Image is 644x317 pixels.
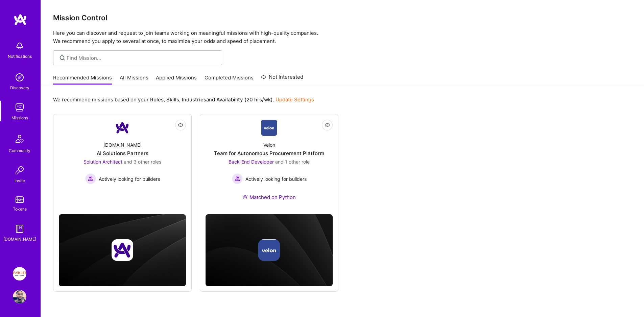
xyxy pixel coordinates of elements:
[261,73,303,85] a: Not Interested
[11,114,28,121] div: Missions
[242,194,296,201] div: Matched on Python
[103,141,142,148] div: [DOMAIN_NAME]
[114,120,130,136] img: Company Logo
[3,236,36,243] div: [DOMAIN_NAME]
[84,159,122,165] span: Solution Architect
[53,74,112,85] a: Recommended Missions
[120,74,148,85] a: All Missions
[67,54,217,62] input: overall type: UNKNOWN_TYPE server type: NO_SERVER_DATA heuristic type: UNKNOWN_TYPE label: Find M...
[232,173,243,184] img: Actively looking for builders
[11,267,28,281] a: Insight Partners: Data & AI - Sourcing
[261,120,277,136] img: Company Logo
[13,205,27,213] div: Tokens
[14,14,27,26] img: logo
[13,290,26,303] img: User Avatar
[8,53,32,60] div: Notifications
[156,74,197,85] a: Applied Missions
[97,150,148,157] div: AI Solutions Partners
[59,214,186,286] img: cover
[99,175,160,182] span: Actively looking for builders
[11,131,28,147] img: Community
[263,141,275,148] div: Velon
[216,96,273,103] b: Availability (20 hrs/wk)
[276,96,314,103] a: Update Settings
[9,147,30,154] div: Community
[205,74,254,85] a: Completed Missions
[182,96,206,103] b: Industries
[178,122,183,128] i: icon EyeClosed
[10,84,29,91] div: Discovery
[11,290,28,303] a: User Avatar
[124,159,161,165] span: and 3 other roles
[166,96,179,103] b: Skills
[53,14,632,22] h3: Mission Control
[325,122,330,128] i: icon EyeClosed
[58,54,66,62] i: icon SearchGrey
[245,175,307,182] span: Actively looking for builders
[13,101,26,114] img: teamwork
[59,120,186,200] a: Company Logo[DOMAIN_NAME]AI Solutions PartnersSolution Architect and 3 other rolesActively lookin...
[13,71,26,84] img: discovery
[275,159,310,165] span: and 1 other role
[53,96,314,103] p: We recommend missions based on your , , and .
[15,177,25,184] div: Invite
[242,194,248,199] img: Ateam Purple Icon
[16,196,24,203] img: tokens
[13,222,26,236] img: guide book
[53,29,632,45] p: Here you can discover and request to join teams working on meaningful missions with high-quality ...
[85,173,96,184] img: Actively looking for builders
[258,239,280,261] img: Company logo
[13,164,26,177] img: Invite
[214,150,324,157] div: Team for Autonomous Procurement Platform
[112,239,133,261] img: Company logo
[13,39,26,53] img: bell
[13,267,26,281] img: Insight Partners: Data & AI - Sourcing
[206,214,333,286] img: cover
[150,96,164,103] b: Roles
[206,120,333,209] a: Company LogoVelonTeam for Autonomous Procurement PlatformBack-End Developer and 1 other roleActiv...
[229,159,274,165] span: Back-End Developer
